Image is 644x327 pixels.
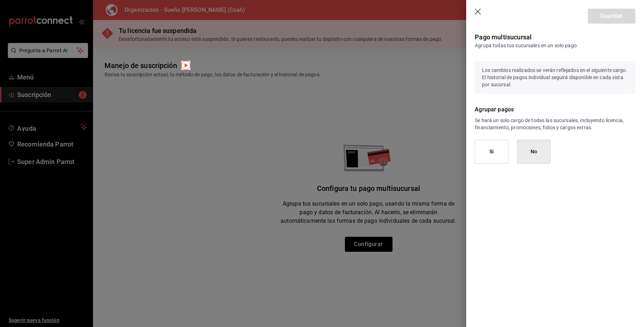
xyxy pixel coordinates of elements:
[475,32,635,42] p: Pago multisucursal
[181,61,190,70] img: Tooltip marker
[475,117,635,131] p: Se hará un solo cargo de todas las sucursales, incluyendo licencia, financiamiento, promociones, ...
[475,140,508,164] button: Si
[475,61,635,94] div: Los cambios realizados se verán reflejados en el siguiente cargo. El historial de pagos individua...
[475,105,635,114] p: Agrupar pagos
[475,42,635,49] p: Agrupa todas tus sucursales en un solo pago
[517,140,551,164] button: No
